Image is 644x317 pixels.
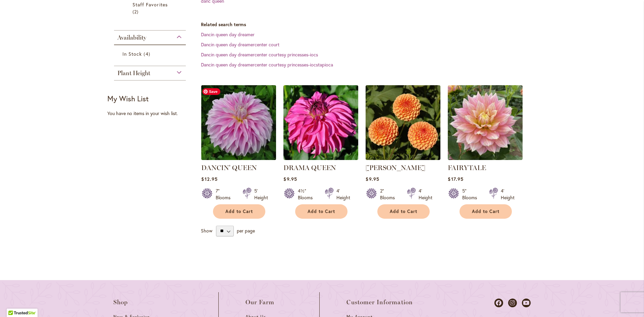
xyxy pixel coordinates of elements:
span: $9.95 [366,176,379,182]
div: 5' Height [254,188,268,201]
span: Staff Favorites [132,1,168,8]
strong: My Wish List [107,94,149,103]
span: 4 [144,50,152,57]
a: [PERSON_NAME] [366,164,425,172]
a: Staff Favorites [132,1,169,15]
img: Dancin' Queen [200,83,278,162]
span: Add to Cart [225,209,253,214]
span: $17.95 [448,176,463,182]
div: 4' Height [501,188,515,201]
a: Dancin queen day dreamercenter courtesy princesses-iocs [201,51,318,58]
div: 7" Blooms [216,188,234,201]
span: Availability [117,34,146,41]
dt: Related search terms [201,21,537,28]
a: Dancin queen day dreamercenter court [201,41,279,48]
img: AMBER QUEEN [366,85,440,160]
a: DRAMA QUEEN [283,155,358,161]
a: DANCIN' QUEEN [201,164,257,172]
span: 2 [132,8,140,15]
a: DRAMA QUEEN [283,164,336,172]
img: Fairytale [448,85,523,160]
a: Dancin queen day dreamer [201,31,255,38]
button: Add to Cart [460,204,512,219]
span: Customer Information [346,299,413,306]
span: Save [202,88,220,95]
button: Add to Cart [295,204,347,219]
span: Our Farm [246,299,274,306]
a: Dancin' Queen [201,155,276,161]
a: FAIRYTALE [448,164,486,172]
span: $12.95 [201,176,217,182]
a: AMBER QUEEN [366,155,440,161]
span: Plant Height [117,69,150,77]
div: You have no items in your wish list. [107,110,197,117]
iframe: Launch Accessibility Center [5,293,24,312]
div: 4' Height [419,188,432,201]
div: 4½" Blooms [298,188,317,201]
img: DRAMA QUEEN [283,85,358,160]
button: Add to Cart [213,204,265,219]
div: 2" Blooms [380,188,399,201]
span: Add to Cart [390,209,417,214]
span: $9.95 [283,176,297,182]
span: In Stock [122,51,142,57]
span: per page [237,227,255,233]
div: 4' Height [336,188,350,201]
span: Add to Cart [472,209,499,214]
a: Dahlias on Instagram [508,299,517,307]
a: Dahlias on Facebook [494,299,503,307]
span: Shop [113,299,128,306]
a: Fairytale [448,155,523,161]
span: Show [201,227,212,233]
a: Dahlias on Youtube [522,299,531,307]
button: Add to Cart [377,204,430,219]
div: 5" Blooms [462,188,481,201]
a: Dancin queen day dreamercenter courtesy princesses-iocstapioca [201,61,333,68]
span: Add to Cart [308,209,335,214]
a: In Stock 4 [122,50,179,57]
